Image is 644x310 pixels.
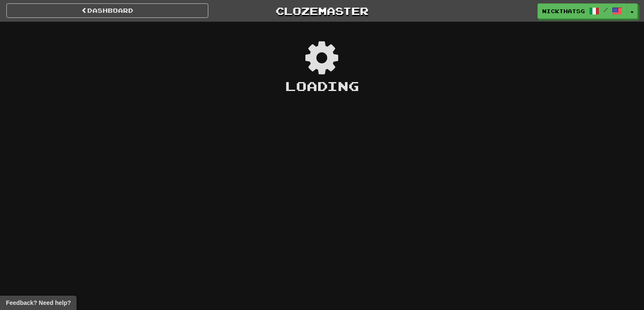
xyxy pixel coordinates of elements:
[542,7,585,15] span: nickthatsg
[538,3,627,19] a: nickthatsg /
[6,3,208,18] a: Dashboard
[604,7,608,13] span: /
[221,3,423,18] a: Clozemaster
[6,299,71,307] span: Open feedback widget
